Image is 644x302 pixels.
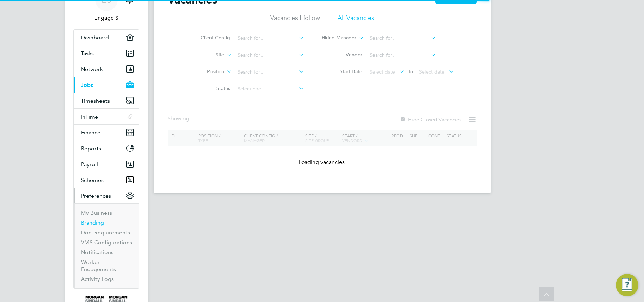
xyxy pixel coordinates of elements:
li: Vacancies I follow [270,14,320,26]
a: Activity Logs [81,276,114,282]
a: My Business [81,209,112,216]
span: Preferences [81,193,111,199]
div: Preferences [74,203,139,288]
button: InTime [74,109,139,124]
label: Vendor [322,51,362,58]
label: Start Date [322,68,362,75]
span: Tasks [81,50,94,57]
li: All Vacancies [338,14,374,26]
a: Tasks [74,45,139,61]
span: To [406,67,415,76]
button: Schemes [74,172,139,188]
span: InTime [81,113,98,120]
button: Jobs [74,77,139,93]
label: Status [190,85,230,92]
span: Schemes [81,177,104,183]
span: Network [81,66,103,73]
label: Position [184,68,224,75]
label: Site [184,51,224,58]
span: Payroll [81,161,98,168]
button: Finance [74,125,139,140]
a: VMS Configurations [81,239,132,246]
span: Select date [370,69,395,75]
div: Showing [168,115,195,122]
input: Search for... [367,33,436,43]
input: Search for... [235,67,304,77]
span: Reports [81,145,101,152]
button: Reports [74,140,139,156]
span: Jobs [81,82,93,88]
a: Doc. Requirements [81,229,130,236]
a: Worker Engagements [81,259,116,272]
span: Select date [419,69,444,75]
a: Notifications [81,249,113,256]
span: Finance [81,129,100,136]
button: Engage Resource Center [616,274,638,296]
button: Network [74,61,139,77]
span: Engage S [73,14,139,22]
a: Dashboard [74,30,139,45]
span: Dashboard [81,34,109,41]
span: ... [189,115,194,122]
button: Timesheets [74,93,139,108]
input: Search for... [367,50,436,60]
label: Hiring Manager [316,34,356,42]
button: Payroll [74,156,139,172]
label: Client Config [190,34,230,41]
input: Search for... [235,33,304,43]
label: Hide Closed Vacancies [399,116,461,123]
input: Search for... [235,50,304,60]
a: Branding [81,219,104,226]
span: Timesheets [81,97,110,104]
button: Preferences [74,188,139,203]
input: Select one [235,84,304,94]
